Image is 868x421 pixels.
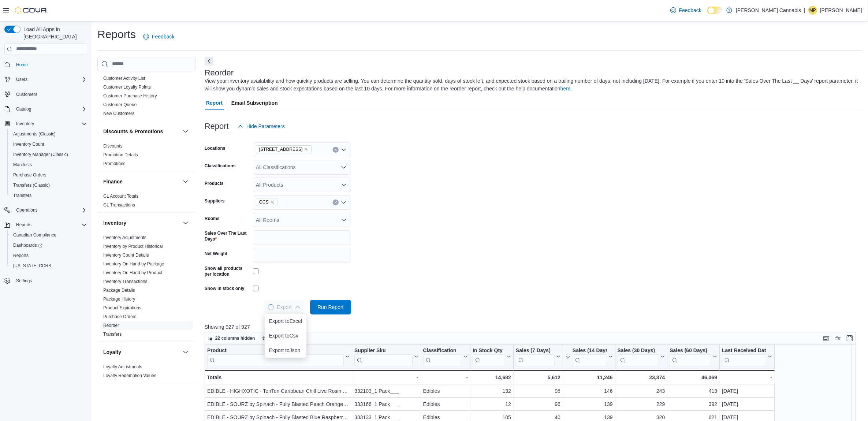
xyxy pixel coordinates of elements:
button: Canadian Compliance [7,230,90,240]
h3: Discounts & Promotions [103,128,163,135]
span: Customer Purchase History [103,93,157,99]
a: Reorder [103,323,119,328]
span: Reports [10,251,87,260]
button: Manifests [7,160,90,170]
div: [DATE] [722,387,772,395]
div: 229 [617,400,665,409]
a: Home [13,60,31,69]
div: Sales (14 Days) [573,347,607,366]
span: Customers [13,90,87,99]
a: Purchase Orders [10,171,49,179]
button: Reports [13,220,34,229]
div: Supplier Sku [354,347,413,354]
span: Purchase Orders [103,314,137,320]
span: Loading [268,304,274,310]
div: - [722,373,772,382]
a: Manifests [10,160,35,169]
h3: Finance [103,178,123,185]
button: Reports [1,220,90,230]
div: 243 [617,387,665,395]
button: Operations [13,206,41,215]
button: Sales (7 Days) [516,347,560,366]
button: 1 field sorted [258,334,299,343]
a: Promotion Details [103,152,138,157]
div: 46,069 [670,373,717,382]
span: Loyalty Adjustments [103,364,142,370]
a: Customer Loyalty Points [103,85,151,90]
div: 98 [516,387,560,395]
button: Enter fullscreen [845,334,854,343]
button: Next [205,57,213,66]
span: Report [206,96,223,110]
button: Export toCsv [265,328,306,343]
div: View your inventory availability and how quickly products are selling. You can determine the quan... [205,77,859,93]
div: 11,246 [565,373,613,382]
div: Finance [97,192,196,212]
span: OCS [256,198,278,206]
a: Feedback [140,29,177,44]
a: Package Details [103,288,135,293]
div: Sales (7 Days) [516,347,555,366]
span: Operations [16,207,38,213]
span: Manifests [13,162,32,168]
span: Customers [16,92,37,97]
div: EDIBLE - HIGHXOTIC - TenTen Caribbean Chill Live Rosin Gummy - 1 pc [207,387,350,395]
span: New Customers [103,111,134,116]
div: Discounts & Promotions [97,142,196,171]
button: Inventory [1,119,90,129]
span: Promotions [103,161,126,167]
span: Export to Excel [269,318,302,324]
span: Transfers [10,191,87,200]
div: 132 [473,387,511,395]
span: Canadian Compliance [13,232,56,238]
h3: Inventory [103,219,126,227]
a: here [560,86,571,92]
span: Transfers [13,193,31,198]
button: Clear input [333,147,339,153]
div: 392 [670,400,717,409]
span: Settings [16,278,32,284]
div: 146 [565,387,613,395]
span: Export to Csv [269,333,302,339]
div: [DATE] [722,400,772,409]
button: Users [13,75,30,84]
span: Transfers (Classic) [10,181,87,190]
span: Feedback [152,33,174,40]
button: Loyalty [103,349,180,356]
div: Matt Pozdrowski [808,6,817,15]
label: Locations [205,145,226,151]
a: Inventory Transactions [103,279,148,284]
a: Loyalty Adjustments [103,364,142,369]
div: Last Received Date [722,347,766,366]
span: Inventory Count Details [103,252,149,258]
span: Customer Queue [103,102,137,108]
span: Home [16,62,28,68]
span: Inventory Adjustments [103,235,146,241]
span: Reports [16,222,31,228]
button: Discounts & Promotions [181,127,190,136]
div: In Stock Qty [473,347,505,354]
a: Inventory On Hand by Product [103,270,162,275]
div: - [354,373,418,382]
button: Inventory Count [7,139,90,149]
span: Operations [13,206,87,215]
label: Sales Over The Last Days [205,230,250,242]
div: 139 [565,400,613,409]
span: Reorder [103,323,119,328]
button: Transfers (Classic) [7,180,90,190]
a: Discounts [103,144,123,149]
button: Run Report [310,300,351,314]
label: Show in stock only [205,286,245,291]
div: - [423,373,468,382]
span: Promotion Details [103,152,138,158]
button: Transfers [7,190,90,201]
span: Transfers (Classic) [13,182,50,188]
a: Canadian Compliance [10,231,59,239]
button: Clear input [333,200,339,205]
h3: Loyalty [103,349,121,356]
span: Export [268,300,300,314]
button: Export toExcel [265,314,306,328]
a: Package History [103,297,135,302]
div: Inventory [97,233,196,342]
